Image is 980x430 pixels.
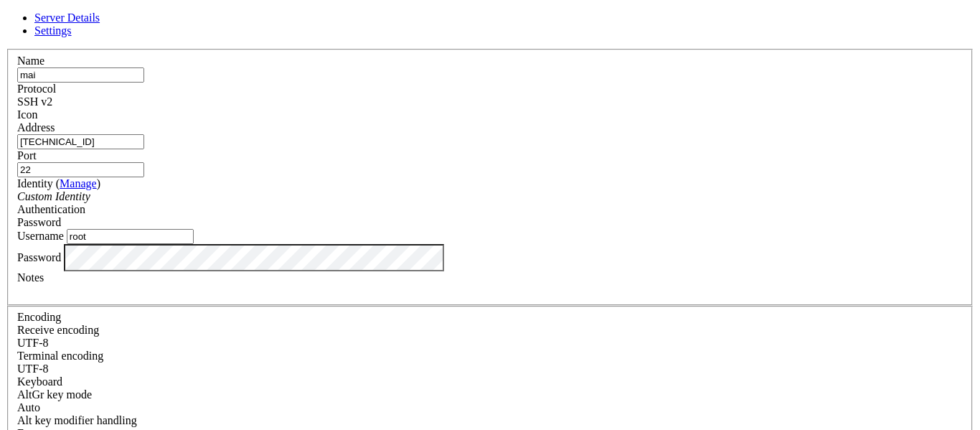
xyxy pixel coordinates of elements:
[17,311,61,323] label: Encoding
[17,190,90,202] i: Custom Identity
[17,203,85,215] label: Authentication
[17,95,52,108] span: SSH v2
[17,216,61,228] span: Password
[17,251,61,263] label: Password
[17,401,963,414] div: Auto
[17,363,49,375] span: UTF-8
[17,350,103,362] label: The default terminal encoding. ISO-2022 enables character map translations (like graphics maps). ...
[17,83,56,95] label: Protocol
[17,337,963,350] div: UTF-8
[17,375,62,388] label: Keyboard
[34,11,100,24] a: Server Details
[17,134,144,149] input: Host Name or IP
[34,24,72,37] a: Settings
[17,55,44,67] label: Name
[17,401,40,413] span: Auto
[17,363,963,375] div: UTF-8
[17,121,55,134] label: Address
[17,230,64,242] label: Username
[17,216,963,229] div: Password
[67,229,194,244] input: Login Username
[17,149,37,162] label: Port
[56,177,100,190] span: ( )
[17,337,49,349] span: UTF-8
[17,95,963,108] div: SSH v2
[17,190,963,203] div: Custom Identity
[17,67,144,83] input: Server Name
[60,177,97,190] a: Manage
[17,414,137,426] label: Controls how the Alt key is handled. Escape: Send an ESC prefix. 8-Bit: Add 128 to the typed char...
[17,324,99,336] label: Set the expected encoding for data received from the host. If the encodings do not match, visual ...
[17,108,37,121] label: Icon
[17,271,44,284] label: Notes
[17,388,92,401] label: Set the expected encoding for data received from the host. If the encodings do not match, visual ...
[17,177,100,190] label: Identity
[17,162,144,177] input: Port Number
